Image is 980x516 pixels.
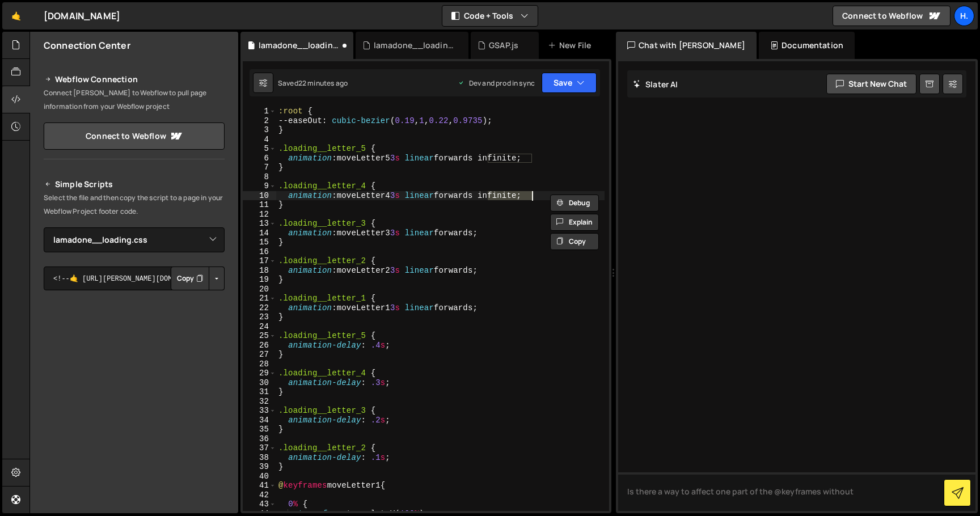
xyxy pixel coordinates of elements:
div: Saved [278,78,348,88]
h2: Connection Center [44,39,130,52]
div: 4 [243,135,276,145]
div: GSAP.js [489,40,518,51]
div: 40 [243,472,276,481]
div: 16 [243,247,276,257]
div: 42 [243,490,276,500]
div: 2 [243,116,276,126]
h2: Webflow Connection [44,73,225,86]
div: 14 [243,229,276,238]
div: 8 [243,172,276,182]
div: lamadone__loading.css [259,40,340,51]
button: Debug [550,194,599,212]
div: New File [548,40,595,51]
div: 36 [243,434,276,444]
div: Documentation [759,32,855,59]
div: 13 [243,219,276,229]
div: Dev and prod in sync [458,78,535,88]
div: 15 [243,238,276,247]
button: Explain [550,214,599,231]
div: 20 [243,285,276,294]
div: 6 [243,154,276,163]
div: 25 [243,331,276,341]
div: 12 [243,210,276,219]
a: Connect to Webflow [833,6,951,26]
div: 38 [243,453,276,463]
div: 11 [243,200,276,210]
a: Connect to Webflow [44,122,225,150]
button: Copy [171,267,209,290]
div: 30 [243,378,276,388]
div: 24 [243,322,276,332]
div: 28 [243,359,276,369]
div: 26 [243,341,276,350]
button: Start new chat [826,74,916,94]
h2: Slater AI [633,79,678,90]
div: 39 [243,462,276,472]
div: 18 [243,266,276,276]
div: Button group with nested dropdown [171,267,225,290]
div: 37 [243,443,276,453]
div: 34 [243,416,276,425]
div: 7 [243,163,276,172]
div: 21 [243,294,276,303]
div: 5 [243,144,276,154]
button: Save [542,73,597,93]
h2: Simple Scripts [44,177,225,191]
div: 27 [243,350,276,359]
div: 1 [243,107,276,116]
div: 33 [243,406,276,416]
textarea: <!--🤙 [URL][PERSON_NAME][DOMAIN_NAME]> <script>document.addEventListener("DOMContentLoaded", func... [44,267,225,290]
p: Connect [PERSON_NAME] to Webflow to pull page information from your Webflow project [44,86,225,113]
div: 41 [243,481,276,490]
div: 3 [243,125,276,135]
div: [DOMAIN_NAME] [44,9,120,23]
a: h. [954,6,974,26]
div: 19 [243,275,276,285]
iframe: YouTube video player [44,309,226,411]
a: 🤙 [2,2,30,29]
div: 35 [243,425,276,434]
div: 29 [243,369,276,378]
div: Chat with [PERSON_NAME] [616,32,757,59]
div: lamadone__loading.js [374,40,455,51]
div: 22 minutes ago [298,78,348,88]
div: 10 [243,191,276,201]
button: Copy [550,233,599,250]
div: 17 [243,256,276,266]
div: 31 [243,387,276,397]
div: 43 [243,500,276,509]
div: 9 [243,181,276,191]
div: 22 [243,303,276,313]
div: 23 [243,312,276,322]
button: Code + Tools [442,6,538,26]
div: 32 [243,397,276,407]
p: Select the file and then copy the script to a page in your Webflow Project footer code. [44,191,225,218]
